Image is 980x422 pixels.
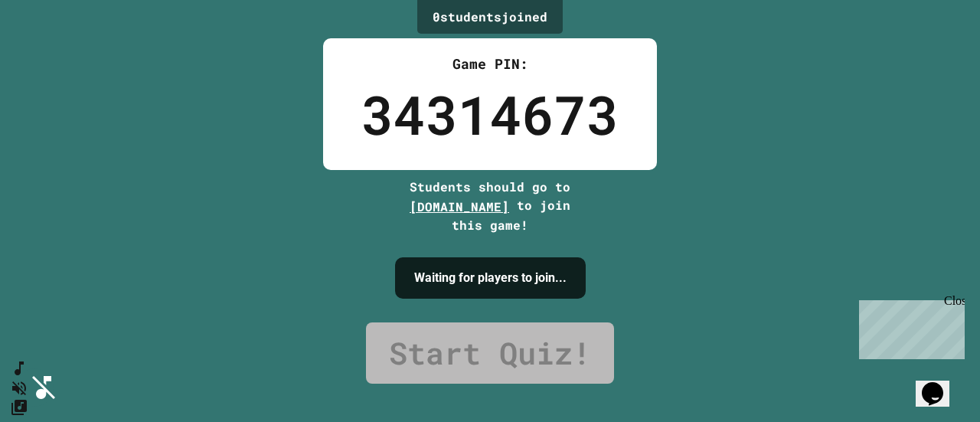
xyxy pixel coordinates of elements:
[853,294,965,359] iframe: chat widget
[10,397,28,417] button: Change Music
[361,54,619,74] div: Game PIN:
[410,198,509,214] span: [DOMAIN_NAME]
[394,178,586,234] div: Students should go to to join this game!
[916,361,965,407] iframe: chat widget
[10,378,28,397] button: Unmute music
[6,6,106,97] div: Chat with us now!Close
[366,322,614,384] a: Start Quiz!
[10,359,28,378] button: SpeedDial basic example
[361,74,619,155] div: 34314673
[414,269,567,287] h4: Waiting for players to join...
